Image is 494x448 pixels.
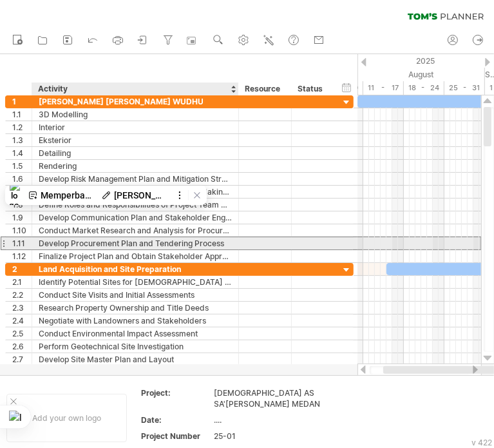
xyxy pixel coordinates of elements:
[444,81,485,95] div: 25 - 31
[6,394,127,442] div: Add your own logo
[12,276,32,288] div: 2.1
[298,83,326,95] div: Status
[141,414,212,425] div: Date:
[12,108,32,121] div: 1.1
[12,302,32,314] div: 2.3
[12,315,32,327] div: 2.4
[12,211,32,224] div: 1.9
[12,95,32,108] div: 1
[39,224,232,237] div: Conduct Market Research and Analysis for Procurement
[12,250,32,262] div: 1.12
[12,340,32,353] div: 2.6
[39,173,232,185] div: Develop Risk Management Plan and Mitigation Strategies
[39,276,232,288] div: Identify Potential Sites for [DEMOGRAPHIC_DATA] Construction
[245,83,284,95] div: Resource
[12,289,32,301] div: 2.2
[39,95,232,108] div: [PERSON_NAME] [PERSON_NAME] WUDHU
[39,315,232,327] div: Negotiate with Landowners and Stakeholders
[141,431,212,442] div: Project Number
[214,414,323,425] div: ....
[12,353,32,365] div: 2.7
[214,387,323,409] div: [DEMOGRAPHIC_DATA] AS SA'[PERSON_NAME] MEDAN
[404,81,444,95] div: 18 - 24
[39,340,232,353] div: Perform Geotechnical Site Investigation
[214,431,323,442] div: 25-01
[39,147,232,159] div: Detailing
[305,68,485,81] div: August 2025
[471,438,492,447] div: v 422
[12,327,32,340] div: 2.5
[39,289,232,301] div: Conduct Site Visits and Initial Assessments
[39,250,232,262] div: Finalize Project Plan and Obtain Stakeholder Approval
[39,237,232,249] div: Develop Procurement Plan and Tendering Process
[12,237,32,249] div: 1.11
[38,83,231,95] div: Activity
[39,353,232,365] div: Develop Site Master Plan and Layout
[39,160,232,172] div: Rendering
[39,134,232,146] div: Eksterior
[39,121,232,133] div: Interior
[363,81,404,95] div: 11 - 17
[12,134,32,146] div: 1.3
[12,160,32,172] div: 1.5
[12,147,32,159] div: 1.4
[39,263,232,275] div: Land Acquisition and Site Preparation
[141,387,212,398] div: Project:
[12,173,32,185] div: 1.6
[39,108,232,121] div: 3D Modelling
[39,327,232,340] div: Conduct Environmental Impact Assessment
[39,211,232,224] div: Develop Communication Plan and Stakeholder Engagement Strategy
[12,121,32,133] div: 1.2
[39,302,232,314] div: Research Property Ownership and Title Deeds
[12,224,32,237] div: 1.10
[12,263,32,275] div: 2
